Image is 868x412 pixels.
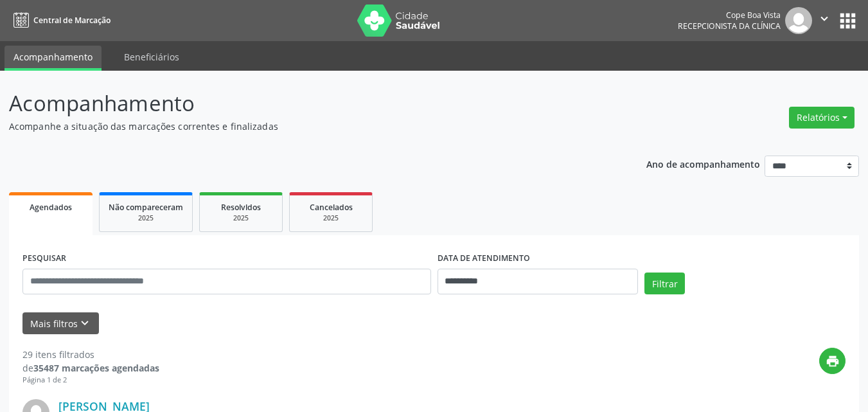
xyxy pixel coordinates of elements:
[438,249,530,269] label: DATA DE ATENDIMENTO
[4,46,102,71] a: Acompanhamento
[837,10,859,32] button: apps
[22,312,99,335] button: Mais filtroskeyboard_arrow_down
[22,375,159,386] div: Página 1 de 2
[678,21,781,31] span: Recepcionista da clínica
[9,120,604,133] p: Acompanhe a situação das marcações correntes e finalizadas
[644,273,685,294] button: Filtrar
[646,156,760,172] p: Ano de acompanhamento
[826,354,840,368] i: print
[817,12,831,26] i: 
[812,7,837,34] button: 
[221,202,261,213] span: Resolvidos
[78,316,92,330] i: keyboard_arrow_down
[33,362,159,374] strong: 35487 marcações agendadas
[209,213,273,223] div: 2025
[310,202,353,213] span: Cancelados
[785,7,812,34] img: img
[22,348,159,361] div: 29 itens filtrados
[109,202,183,213] span: Não compareceram
[22,361,159,375] div: de
[299,213,363,223] div: 2025
[819,348,846,374] button: print
[678,10,781,21] div: Cope Boa Vista
[109,213,183,223] div: 2025
[9,87,604,120] p: Acompanhamento
[30,202,72,213] span: Agendados
[33,15,111,26] span: Central de Marcação
[22,249,66,269] label: PESQUISAR
[115,46,188,68] a: Beneficiários
[789,107,855,129] button: Relatórios
[9,10,111,31] a: Central de Marcação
